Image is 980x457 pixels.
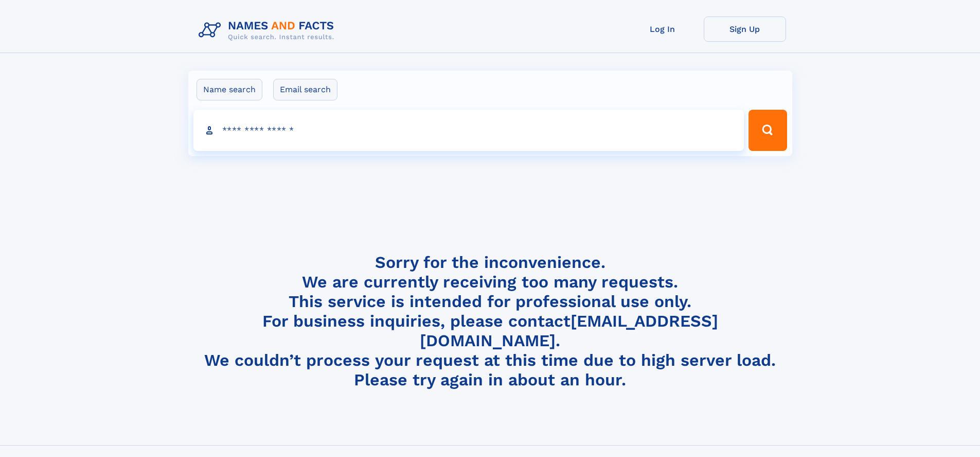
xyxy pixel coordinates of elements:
[193,110,744,151] input: search input
[194,16,343,44] img: Logo Names and Facts
[273,79,337,100] label: Email search
[420,311,718,350] a: [EMAIL_ADDRESS][DOMAIN_NAME]
[194,252,786,390] h4: Sorry for the inconvenience. We are currently receiving too many requests. This service is intend...
[749,110,787,151] button: Search Button
[621,16,704,42] a: Log In
[197,79,262,100] label: Name search
[704,16,786,42] a: Sign Up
